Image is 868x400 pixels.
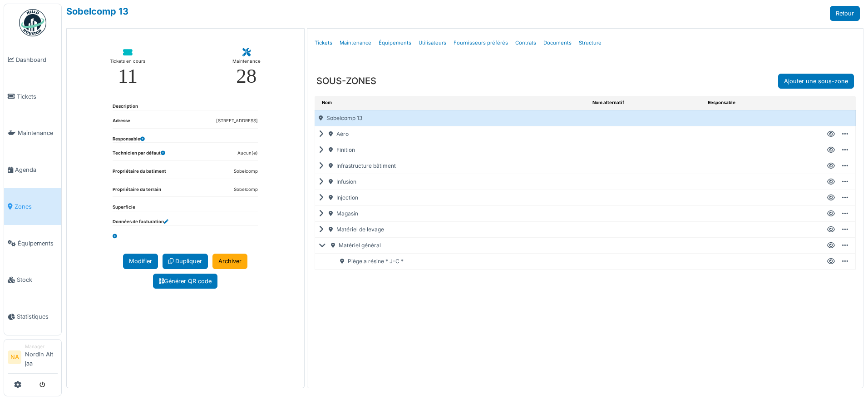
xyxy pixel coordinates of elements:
div: Sobelcomp 13 [315,110,589,126]
a: Zones [4,188,61,225]
li: NA [8,350,21,364]
dt: Technicien par défaut [113,150,165,160]
div: Voir [827,210,835,218]
a: Documents [540,32,575,54]
a: Maintenance 28 [225,41,268,94]
dt: Propriétaire du terrain [113,186,161,197]
div: Voir [827,130,835,138]
span: Maintenance [18,129,58,137]
a: Générer QR code [153,274,217,289]
span: Équipements [18,239,58,248]
th: Nom alternatif [589,96,705,110]
dt: Adresse [113,118,130,128]
div: Maintenance [232,57,261,66]
a: Modifier [123,254,158,269]
div: Voir [827,162,835,170]
a: NA ManagerNordin Ait jaa [8,343,58,374]
a: Tickets [311,32,336,54]
div: Manager [25,343,58,350]
th: Nom [315,96,588,110]
div: Magasin [315,206,589,221]
span: Zones [15,202,58,211]
div: Aéro [315,126,589,142]
a: Dupliquer [163,254,208,269]
a: Tickets en cours 11 [103,41,153,94]
div: 11 [118,66,138,86]
dt: Responsable [113,136,145,143]
div: 28 [236,66,256,86]
dt: Superficie [113,204,135,211]
a: Contrats [512,32,540,54]
span: Dashboard [16,55,58,64]
div: Voir [827,146,835,154]
div: Infrastructure bâtiment [315,158,589,174]
div: Matériel général [315,238,589,253]
a: Tickets [4,78,61,115]
li: Nordin Ait jaa [25,343,58,371]
a: Maintenance [4,115,61,152]
a: Utilisateurs [415,32,450,54]
a: Équipements [4,225,61,262]
h3: SOUS-ZONES [316,75,376,86]
a: Statistiques [4,298,61,335]
th: Responsable [704,96,817,110]
div: Voir [827,257,835,265]
a: Structure [575,32,605,54]
a: Retour [830,6,860,21]
span: Agenda [15,165,58,174]
div: Voir [827,194,835,202]
a: Maintenance [336,32,375,54]
dd: Sobelcomp [234,186,258,193]
dd: Sobelcomp [234,168,258,175]
img: Badge_color-CXgf-gQk.svg [19,9,46,36]
dt: Données de facturation [113,219,168,225]
div: Infusion [315,174,589,190]
div: Finition [315,142,589,158]
div: Injection [315,190,589,205]
div: Voir [827,241,835,250]
div: Voir [827,225,835,234]
dd: Aucun(e) [237,150,258,157]
dd: [STREET_ADDRESS] [216,118,258,125]
span: Stock [17,275,58,284]
a: Archiver [212,254,247,269]
a: Fournisseurs préférés [450,32,512,54]
div: Tickets en cours [110,57,145,66]
div: Matériel de levage [315,222,589,237]
a: Équipements [375,32,415,54]
span: Statistiques [17,312,58,321]
a: Sobelcomp 13 [66,6,128,17]
a: Dashboard [4,41,61,78]
a: Agenda [4,151,61,188]
dt: Propriétaire du batiment [113,168,166,179]
div: Voir [827,178,835,186]
span: Tickets [17,92,58,101]
a: Stock [4,262,61,299]
dt: Description [113,103,138,110]
a: Ajouter une sous-zone [778,74,854,89]
div: Piège a résine * J-C * [326,254,589,269]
